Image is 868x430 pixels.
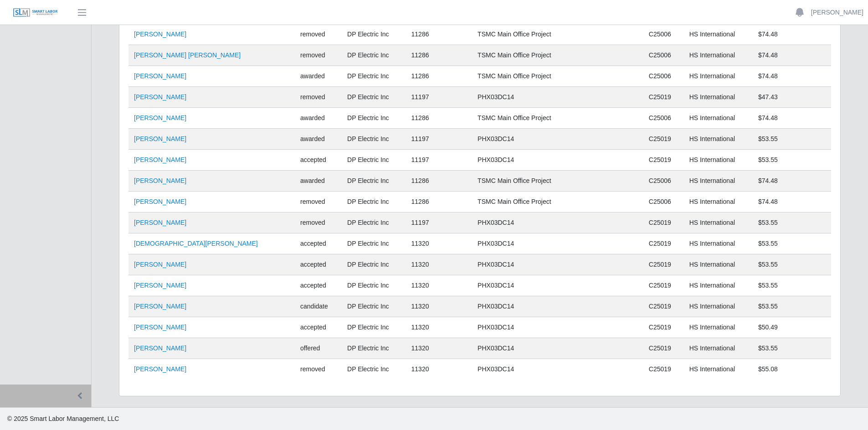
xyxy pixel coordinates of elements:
td: accepted [295,317,342,338]
td: $74.48 [753,24,831,45]
td: 11320 [406,338,473,359]
td: $53.55 [753,296,831,317]
td: accepted [295,275,342,296]
img: SLM Logo [13,8,58,18]
td: $74.48 [753,171,831,192]
td: 11286 [406,24,473,45]
td: $53.55 [753,254,831,275]
td: $53.55 [753,275,831,296]
td: awarded [295,129,342,150]
td: HS International [684,275,753,296]
td: removed [295,192,342,212]
td: TSMC Main Office Project [472,192,643,212]
td: $53.55 [753,212,831,233]
td: C25019 [643,359,684,380]
td: 11286 [406,192,473,212]
td: PHX03DC14 [472,359,643,380]
a: [DEMOGRAPHIC_DATA][PERSON_NAME] [134,240,258,247]
td: DP Electric Inc [342,108,406,129]
td: TSMC Main Office Project [472,66,643,87]
td: $74.48 [753,192,831,212]
a: [PERSON_NAME] [134,219,186,226]
td: HS International [684,317,753,338]
td: C25006 [643,171,684,192]
a: [PERSON_NAME] [134,30,186,38]
td: removed [295,87,342,108]
td: DP Electric Inc [342,275,406,296]
td: HS International [684,212,753,233]
a: [PERSON_NAME] [134,114,186,121]
td: offered [295,338,342,359]
td: DP Electric Inc [342,66,406,87]
td: C25006 [643,192,684,212]
a: [PERSON_NAME] [811,8,863,17]
td: HS International [684,129,753,150]
td: C25019 [643,150,684,171]
a: [PERSON_NAME] [134,177,186,184]
td: 11320 [406,296,473,317]
td: DP Electric Inc [342,212,406,233]
td: C25019 [643,233,684,254]
td: DP Electric Inc [342,87,406,108]
td: awarded [295,171,342,192]
td: DP Electric Inc [342,338,406,359]
td: 11197 [406,150,473,171]
td: accepted [295,150,342,171]
td: C25019 [643,275,684,296]
td: $47.43 [753,87,831,108]
td: awarded [295,108,342,129]
td: TSMC Main Office Project [472,24,643,45]
td: C25019 [643,87,684,108]
td: DP Electric Inc [342,296,406,317]
td: $55.08 [753,359,831,380]
td: HS International [684,192,753,212]
td: HS International [684,338,753,359]
td: 11286 [406,108,473,129]
td: DP Electric Inc [342,359,406,380]
td: DP Electric Inc [342,254,406,275]
td: PHX03DC14 [472,212,643,233]
td: 11320 [406,254,473,275]
td: TSMC Main Office Project [472,171,643,192]
a: [PERSON_NAME] [134,282,186,289]
td: PHX03DC14 [472,296,643,317]
td: accepted [295,254,342,275]
a: [PERSON_NAME] [134,72,186,80]
td: 11320 [406,359,473,380]
td: HS International [684,254,753,275]
td: HS International [684,24,753,45]
a: [PERSON_NAME] [134,344,186,352]
td: TSMC Main Office Project [472,45,643,66]
td: DP Electric Inc [342,150,406,171]
td: $53.55 [753,150,831,171]
td: removed [295,359,342,380]
td: C25019 [643,338,684,359]
td: HS International [684,233,753,254]
td: removed [295,45,342,66]
td: C25019 [643,254,684,275]
a: [PERSON_NAME] [134,156,186,163]
td: awarded [295,66,342,87]
td: C25006 [643,24,684,45]
td: 11286 [406,171,473,192]
a: [PERSON_NAME] [134,198,186,205]
td: HS International [684,66,753,87]
td: C25019 [643,212,684,233]
td: $74.48 [753,66,831,87]
td: HS International [684,45,753,66]
td: 11197 [406,212,473,233]
td: $53.55 [753,338,831,359]
td: 11197 [406,87,473,108]
td: 11320 [406,317,473,338]
a: [PERSON_NAME] [PERSON_NAME] [134,51,241,59]
a: [PERSON_NAME] [134,135,186,142]
td: $74.48 [753,45,831,66]
td: 11320 [406,275,473,296]
td: HS International [684,108,753,129]
td: $74.48 [753,108,831,129]
td: C25019 [643,296,684,317]
td: 11197 [406,129,473,150]
td: DP Electric Inc [342,192,406,212]
td: PHX03DC14 [472,338,643,359]
a: [PERSON_NAME] [134,365,186,373]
